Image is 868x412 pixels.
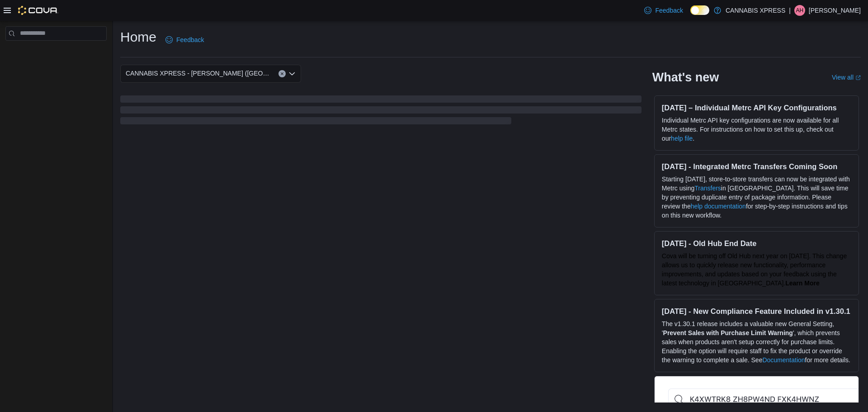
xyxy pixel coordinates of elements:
[126,68,269,79] span: CANNABIS XPRESS - [PERSON_NAME] ([GEOGRAPHIC_DATA])
[809,5,861,16] p: [PERSON_NAME]
[663,329,793,336] strong: Prevent Sales with Purchase Limit Warning
[652,70,719,85] h2: What's new
[662,319,851,365] p: The v1.30.1 release includes a valuable new General Setting, ' ', which prevents sales when produ...
[5,43,107,64] nav: Complex example
[794,5,805,16] div: Angela Hynes
[785,279,819,287] a: Learn More
[796,5,804,16] span: AH
[176,35,204,44] span: Feedback
[832,74,861,81] a: View allExternal link
[655,6,683,15] span: Feedback
[762,356,805,364] a: Documentation
[162,31,208,49] a: Feedback
[662,175,851,220] p: Starting [DATE], store-to-store transfers can now be integrated with Metrc using in [GEOGRAPHIC_D...
[662,239,851,248] h3: [DATE] - Old Hub End Date
[120,97,642,126] span: Loading
[662,162,851,171] h3: [DATE] - Integrated Metrc Transfers Coming Soon
[691,203,746,210] a: help documentation
[662,252,847,287] span: Cova will be turning off Old Hub next year on [DATE]. This change allows us to quickly release ne...
[120,28,156,46] h1: Home
[671,135,693,142] a: help file
[694,185,721,192] a: Transfers
[690,5,709,15] input: Dark Mode
[288,70,296,77] button: Open list of options
[855,75,861,81] svg: External link
[789,5,791,16] p: |
[278,70,286,77] button: Clear input
[662,103,851,112] h3: [DATE] – Individual Metrc API Key Configurations
[726,5,785,16] p: CANNABIS XPRESS
[18,6,58,15] img: Cova
[641,1,686,19] a: Feedback
[662,116,851,143] p: Individual Metrc API key configurations are now available for all Metrc states. For instructions ...
[662,307,851,316] h3: [DATE] - New Compliance Feature Included in v1.30.1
